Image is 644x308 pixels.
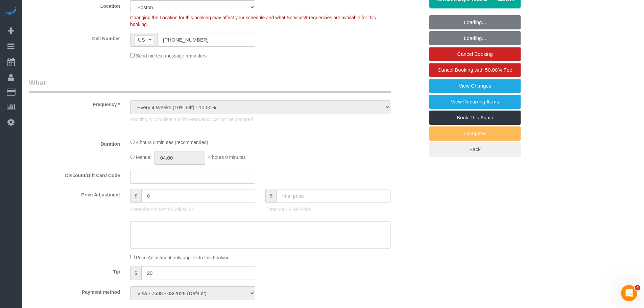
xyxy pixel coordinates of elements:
a: Cancel Booking with 50.00% Fee [429,63,521,77]
p: Enter the Amount to Adjust, or [130,206,255,213]
img: Automaid Logo [4,7,18,16]
p: Booking is complete and its Frequency cannot be changed [130,116,390,123]
span: Send me text message reminders [136,53,207,58]
span: 4 [635,285,640,290]
span: $ [130,266,141,280]
label: Price Adjustment [24,189,125,198]
span: Cancel Booking with 50.00% Fee [438,67,512,73]
input: Cell Number [157,33,255,47]
label: Duration [24,138,125,147]
a: View Changes [429,79,521,93]
input: final price [277,189,390,203]
a: View Recurring Items [429,95,521,109]
label: Payment method [24,286,125,295]
span: Changing the Location for this booking may affect your schedule and what Services/Frequencies are... [130,15,376,27]
span: 4 hours 0 minutes (recommended) [136,140,208,145]
a: Back [429,142,521,157]
span: $ [265,189,277,203]
span: Price Adjustment only applies to this booking [136,255,230,260]
span: $ [130,189,141,203]
a: Book This Again [429,111,521,125]
span: Manual [136,155,151,160]
label: Location [24,0,125,9]
iframe: Intercom live chat [621,285,637,301]
span: 4 hours 0 minutes [208,155,246,160]
a: Cancel Booking [429,47,521,61]
label: Discount/Gift Card Code [24,170,125,179]
label: Tip [24,266,125,275]
p: Enter your Final Price [265,206,390,213]
legend: What [29,78,391,93]
label: Cell Number [24,33,125,42]
label: Frequency * [24,99,125,108]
